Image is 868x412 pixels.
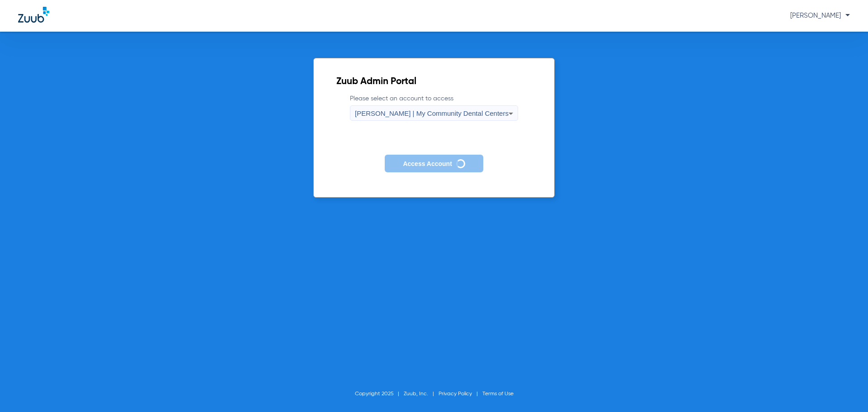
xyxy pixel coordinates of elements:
[439,391,472,397] a: Privacy Policy
[385,155,483,172] button: Access Account
[404,389,439,398] li: Zuub, Inc.
[18,7,49,23] img: Zuub Logo
[403,160,452,167] span: Access Account
[350,94,518,121] label: Please select an account to access
[355,389,404,398] li: Copyright 2025
[790,12,850,19] span: [PERSON_NAME]
[355,109,509,117] span: [PERSON_NAME] | My Community Dental Centers
[482,391,514,397] a: Terms of Use
[823,369,868,412] iframe: Chat Widget
[336,77,532,86] h2: Zuub Admin Portal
